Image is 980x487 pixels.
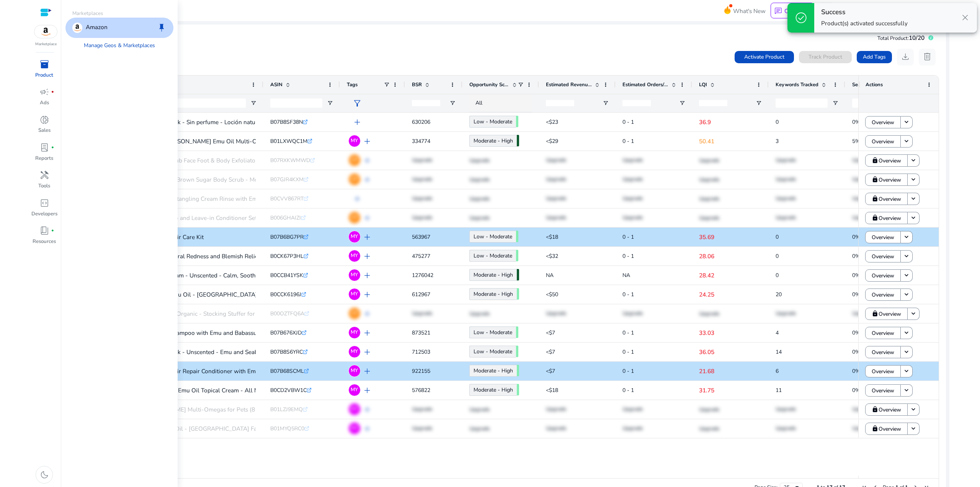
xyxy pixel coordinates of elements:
button: download [897,49,914,66]
span: filter_alt [352,98,362,108]
span: <$7 [546,348,555,356]
span: Overview [872,383,894,398]
span: 0 - 1 [622,348,634,356]
span: add [362,232,372,242]
span: add [362,328,372,338]
span: MY [351,138,358,143]
span: add [362,271,372,280]
span: B01LZJ9EMQ [270,406,303,413]
span: B07RXKWMWD [270,157,310,164]
a: Low - Moderate [469,346,516,357]
span: B00OZTFQ6A [270,310,304,317]
mat-icon: keyboard_arrow_down [910,406,917,413]
span: Search Visibility [852,81,889,88]
span: 72.58 [517,269,519,280]
a: Low - Moderate [469,326,516,338]
span: 0% [852,387,860,394]
span: Activate Product [744,53,784,61]
span: 0 - 1 [622,291,634,298]
span: 0% [852,348,860,356]
span: <$7 [546,367,555,375]
span: 63.34 [517,288,519,300]
span: B07B68SCML [270,367,304,375]
span: 0 - 1 [622,118,634,126]
span: MY [351,234,358,239]
a: code_blocksDevelopers [31,196,58,224]
span: Overview [872,268,894,284]
span: 0 [776,253,779,260]
span: add [362,136,372,146]
button: chatChat Now [771,3,814,18]
button: Overview [865,231,901,243]
span: Overview [879,172,901,188]
mat-icon: lock [872,176,879,183]
p: 21.68 [699,363,762,379]
h4: Success [821,8,908,16]
p: Ads [40,99,49,107]
input: Search Visibility Filter Input [852,98,904,108]
p: Songline Pure Emu Oil - [GEOGRAPHIC_DATA] Farmed and Refined - AEA 3rd Party... [130,287,360,302]
span: Overview [872,134,894,149]
span: <$50 [546,291,558,298]
p: Emu Oil Face Cream - Unscented - Calm, Soothe, Deeply Hydrate... [130,267,308,283]
p: Songline Luxe Shampoo with Emu and Babassu Oil (2 oz) [130,325,283,341]
span: 56.07 [516,116,518,127]
mat-icon: keyboard_arrow_down [910,176,917,184]
span: 0% [852,329,860,336]
button: delete [919,49,936,66]
span: 0 - 1 [622,138,634,145]
span: B0CD2VBW1C [270,387,307,394]
button: Activate Product [735,51,794,63]
a: book_4fiber_manual_recordResources [31,224,58,252]
span: 0% [852,118,860,126]
span: donut_small [39,115,49,125]
a: lab_profilefiber_manual_recordReports [31,141,58,169]
mat-icon: keyboard_arrow_down [903,233,910,241]
span: add [362,366,372,376]
p: Product(s) activated successfully [821,19,908,28]
span: 0 - 1 [622,233,634,241]
mat-icon: keyboard_arrow_down [903,367,910,375]
span: Opportunity Score [469,81,509,88]
mat-icon: keyboard_arrow_down [903,291,910,298]
button: Overview [865,308,908,320]
button: Overview [865,365,901,377]
p: Emu Oil Shampoo and Leave-in Conditioner Set Sulfate Free with... [130,210,308,226]
p: Marketplace [35,41,57,47]
span: add [362,385,372,395]
span: Overview [879,153,901,169]
span: 0% [852,272,860,279]
span: Overview [872,287,894,303]
button: Overview [865,193,908,205]
button: Overview [865,403,908,416]
span: Overview [872,364,894,379]
button: Overview [865,250,901,262]
span: Overview [879,421,901,437]
span: <$18 [546,387,558,394]
img: amazon.svg [34,25,57,38]
span: BSR [412,81,422,88]
mat-icon: lock [872,406,879,413]
span: 0% [852,291,860,298]
span: B0CVV867RT [270,195,304,202]
button: Open Filter Menu [679,100,685,106]
span: add [362,251,372,261]
mat-icon: keyboard_arrow_down [903,348,910,356]
span: 334774 [412,138,430,145]
button: Open Filter Menu [756,100,762,106]
span: code_blocks [39,198,49,208]
span: B07B8SF38N [270,118,303,126]
span: B07B676XJD [270,329,302,336]
span: 0% [852,253,860,260]
p: Sales [38,127,51,134]
span: Tags [347,81,358,88]
button: Overview [865,423,908,435]
mat-icon: keyboard_arrow_down [903,138,910,145]
span: Overview [872,230,894,245]
span: Keywords Tracked [776,81,818,88]
span: 0 [776,272,779,279]
span: B0CCB41YSK [270,272,303,279]
span: 6 [776,367,779,375]
span: LQI [699,81,707,88]
span: close [960,13,970,23]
